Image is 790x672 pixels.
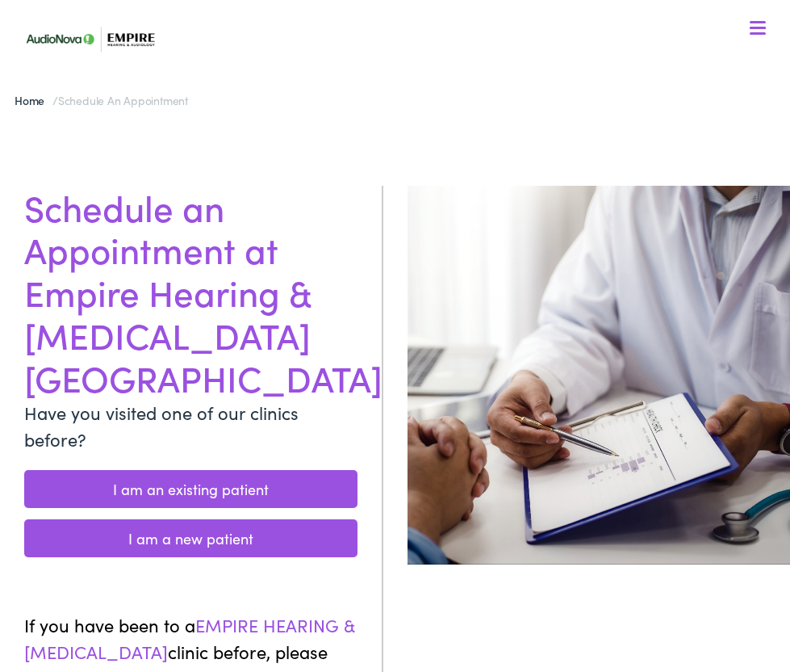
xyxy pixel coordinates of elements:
a: I am a new patient [24,519,357,557]
span: / [15,92,188,108]
h1: Schedule an Appointment at Empire Hearing & [MEDICAL_DATA] [GEOGRAPHIC_DATA] [24,186,357,399]
span: Schedule an Appointment [58,92,188,108]
span: EMPIRE HEARING & [MEDICAL_DATA] [24,612,354,664]
a: I am an existing patient [24,470,357,508]
a: Home [15,92,52,108]
a: What We Offer [28,65,775,115]
p: Have you visited one of our clinics before? [24,399,357,452]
